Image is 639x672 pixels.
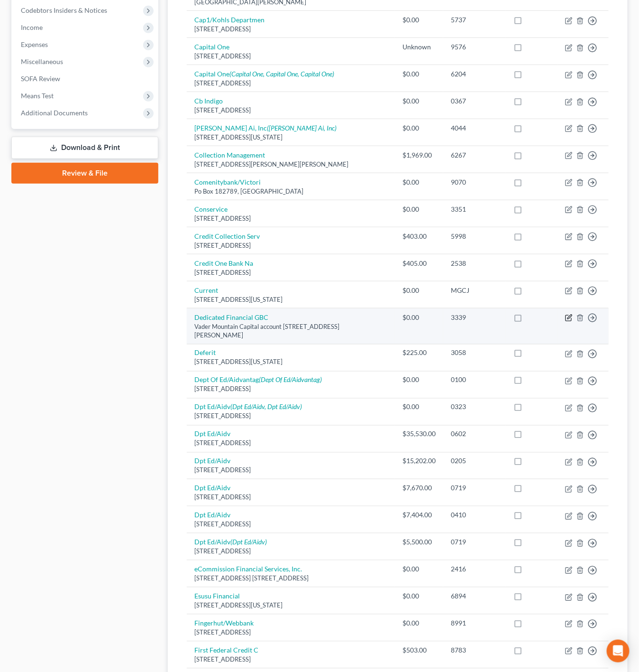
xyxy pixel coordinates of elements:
div: [STREET_ADDRESS][US_STATE] [194,358,387,367]
a: Dept Of Ed/Aidvantag(Dept Of Ed/Aidvantag) [194,376,322,384]
div: $0.00 [402,592,436,601]
div: [STREET_ADDRESS] [194,52,387,61]
div: $0.00 [402,313,436,322]
div: Open Intercom Messenger [607,640,630,663]
div: 0410 [451,511,498,520]
div: $0.00 [402,286,436,295]
div: 5998 [451,232,498,241]
div: $7,404.00 [402,511,436,520]
div: [STREET_ADDRESS] [194,655,387,664]
div: $0.00 [402,123,436,133]
div: 2538 [451,259,498,268]
a: Dpt Ed/Aidv(Dpt Ed/Aidv, Dpt Ed/Aidv) [194,403,302,411]
div: 6267 [451,150,498,160]
a: Capital One [194,43,229,51]
div: 3058 [451,348,498,358]
a: Fingerhut/Webbank [194,619,254,627]
span: Income [21,23,43,31]
div: [STREET_ADDRESS] [194,268,387,277]
span: SOFA Review [21,75,60,83]
a: eCommission Financial Services, Inc. [194,565,302,573]
div: 8991 [451,619,498,628]
div: $0.00 [402,619,436,628]
a: Cap1/Kohls Departmen [194,16,265,24]
div: [STREET_ADDRESS] [194,466,387,475]
div: [STREET_ADDRESS] [194,628,387,637]
div: $0.00 [402,96,436,106]
div: $0.00 [402,15,436,25]
div: $225.00 [402,348,436,358]
div: [STREET_ADDRESS] [194,520,387,529]
a: Conservice [194,205,228,213]
div: 0719 [451,538,498,547]
i: (Capital One, Capital One, Capital One) [229,70,334,78]
div: [STREET_ADDRESS][US_STATE] [194,133,387,142]
div: [STREET_ADDRESS] [194,214,387,223]
span: Expenses [21,40,48,48]
div: Unknown [402,42,436,52]
div: [STREET_ADDRESS] [STREET_ADDRESS] [194,574,387,583]
span: Additional Documents [21,109,88,117]
div: $15,202.00 [402,457,436,466]
div: 3351 [451,205,498,214]
div: [STREET_ADDRESS] [194,25,387,34]
div: [STREET_ADDRESS] [194,79,387,88]
i: (Dpt Ed/Aidv) [230,538,267,546]
div: 9576 [451,42,498,52]
span: Miscellaneous [21,57,63,65]
div: $5,500.00 [402,538,436,547]
a: Dpt Ed/Aidv [194,511,230,519]
div: 2416 [451,565,498,574]
div: [STREET_ADDRESS] [194,439,387,448]
span: Means Test [21,92,54,100]
a: Comenitybank/Victori [194,178,261,186]
div: 8783 [451,646,498,655]
span: Codebtors Insiders & Notices [21,6,107,14]
a: Review & File [11,163,158,184]
a: Cb Indigo [194,97,223,105]
div: $0.00 [402,375,436,385]
div: $503.00 [402,646,436,655]
div: $0.00 [402,177,436,187]
div: [STREET_ADDRESS] [194,493,387,502]
div: Po Box 182789, [GEOGRAPHIC_DATA] [194,187,387,196]
div: $403.00 [402,232,436,241]
div: [STREET_ADDRESS] [194,106,387,115]
div: [STREET_ADDRESS][US_STATE] [194,295,387,304]
a: Download & Print [11,137,158,159]
a: SOFA Review [13,70,158,87]
a: Credit Collection Serv [194,232,260,240]
div: [STREET_ADDRESS] [194,412,387,421]
i: ([PERSON_NAME] Ai, Inc) [267,124,337,132]
i: (Dept Of Ed/Aidvantag) [259,376,322,384]
div: [STREET_ADDRESS][PERSON_NAME][PERSON_NAME] [194,160,387,169]
a: Dpt Ed/Aidv(Dpt Ed/Aidv) [194,538,267,546]
div: $0.00 [402,565,436,574]
div: $405.00 [402,259,436,268]
div: 4044 [451,123,498,133]
div: MGCJ [451,286,498,295]
div: 6204 [451,69,498,79]
a: Dedicated Financial GBC [194,313,268,321]
div: 0100 [451,375,498,385]
div: [STREET_ADDRESS] [194,385,387,394]
div: 0367 [451,96,498,106]
div: [STREET_ADDRESS][US_STATE] [194,601,387,610]
div: $35,530.00 [402,429,436,439]
div: 0719 [451,484,498,493]
div: 3339 [451,313,498,322]
a: Collection Management [194,151,265,159]
a: Esusu Financial [194,592,240,600]
a: First Federal Credit C [194,646,258,654]
div: 6894 [451,592,498,601]
div: 0205 [451,457,498,466]
div: $0.00 [402,402,436,412]
a: Credit One Bank Na [194,259,253,267]
a: Dpt Ed/Aidv [194,457,230,465]
div: [STREET_ADDRESS] [194,547,387,556]
a: Capital One(Capital One, Capital One, Capital One) [194,70,334,78]
i: (Dpt Ed/Aidv, Dpt Ed/Aidv) [230,403,302,411]
a: Deferit [194,349,216,357]
a: Dpt Ed/Aidv [194,484,230,492]
a: [PERSON_NAME] Ai, Inc([PERSON_NAME] Ai, Inc) [194,124,337,132]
